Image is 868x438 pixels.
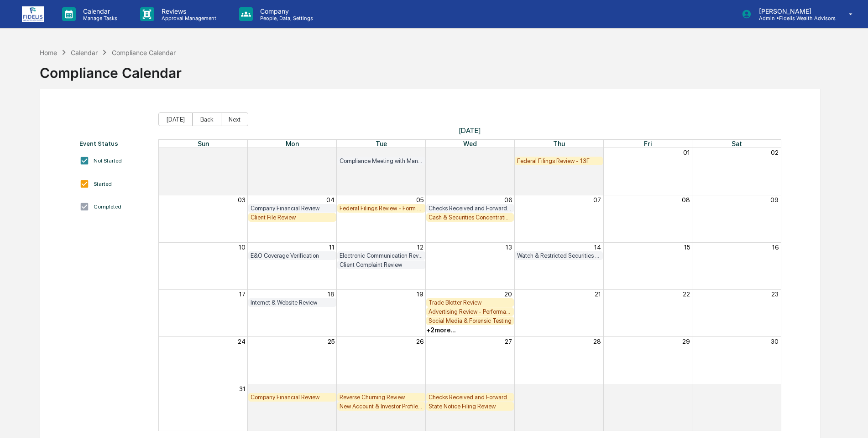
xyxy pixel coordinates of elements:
[112,49,176,56] div: Compliance Calendar
[340,158,423,164] div: Compliance Meeting with Management
[238,149,246,156] button: 27
[22,6,44,22] img: logo
[40,49,57,56] div: Home
[251,214,334,221] div: Client File Review
[193,112,221,126] button: Back
[682,338,690,345] button: 29
[328,338,335,345] button: 25
[429,403,512,410] div: State Notice Filing Review
[239,290,246,298] button: 17
[327,149,335,156] button: 28
[504,385,512,392] button: 03
[429,214,512,221] div: Cash & Securities Concentration Review
[340,403,423,410] div: New Account & Investor Profile Review
[517,252,601,259] div: Watch & Restricted Securities List
[839,408,863,433] iframe: Open customer support
[340,261,423,268] div: Client Complaint Review
[251,299,334,306] div: Internet & Website Review
[429,317,512,324] div: Social Media & Forensic Testing
[682,196,690,204] button: 08
[752,15,836,21] p: Admin • Fidelis Wealth Advisors
[221,112,248,126] button: Next
[770,196,779,204] button: 09
[683,385,690,392] button: 05
[517,158,601,164] div: Federal Filings Review - 13F
[94,158,122,164] div: Not Started
[251,205,334,212] div: Company Financial Review
[429,394,512,401] div: Checks Received and Forwarded Log
[417,244,424,251] button: 12
[76,15,122,21] p: Manage Tasks
[771,338,779,345] button: 30
[251,394,334,401] div: Company Financial Review
[94,181,112,187] div: Started
[154,15,221,21] p: Approval Management
[238,196,246,204] button: 03
[426,326,456,334] div: + 2 more...
[416,149,424,156] button: 29
[253,7,318,15] p: Company
[326,196,335,204] button: 04
[505,338,512,345] button: 27
[752,7,836,15] p: [PERSON_NAME]
[286,140,299,148] span: Mon
[416,196,424,204] button: 05
[772,244,779,251] button: 16
[416,338,424,345] button: 26
[771,149,779,156] button: 02
[340,394,423,401] div: Reverse Churning Review
[594,244,601,251] button: 14
[683,149,690,156] button: 01
[158,112,193,126] button: [DATE]
[416,385,424,392] button: 02
[340,205,423,212] div: Federal Filings Review - Form N-PX
[593,338,601,345] button: 28
[251,252,334,259] div: E&O Coverage Verification
[429,299,512,306] div: Trade Blotter Review
[593,196,601,204] button: 07
[239,244,246,251] button: 10
[684,244,690,251] button: 15
[79,140,150,147] div: Event Status
[595,149,601,156] button: 31
[593,385,601,392] button: 04
[158,139,781,431] div: Month View
[198,140,209,148] span: Sun
[71,49,98,56] div: Calendar
[253,15,318,21] p: People, Data, Settings
[238,338,246,345] button: 24
[76,7,122,15] p: Calendar
[154,7,221,15] p: Reviews
[595,290,601,298] button: 21
[239,385,246,392] button: 31
[94,204,121,210] div: Completed
[463,140,477,148] span: Wed
[504,196,512,204] button: 06
[417,290,424,298] button: 19
[506,244,512,251] button: 13
[40,57,182,81] div: Compliance Calendar
[771,385,779,392] button: 06
[504,290,512,298] button: 20
[329,244,335,251] button: 11
[771,290,779,298] button: 23
[376,140,387,148] span: Tue
[732,140,742,148] span: Sat
[340,252,423,259] div: Electronic Communication Review
[328,290,335,298] button: 18
[683,290,690,298] button: 22
[429,308,512,315] div: Advertising Review - Performance Advertising
[553,140,565,148] span: Thu
[644,140,652,148] span: Fri
[429,205,512,212] div: Checks Received and Forwarded Log
[158,126,781,135] span: [DATE]
[504,149,512,156] button: 30
[328,385,335,392] button: 01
